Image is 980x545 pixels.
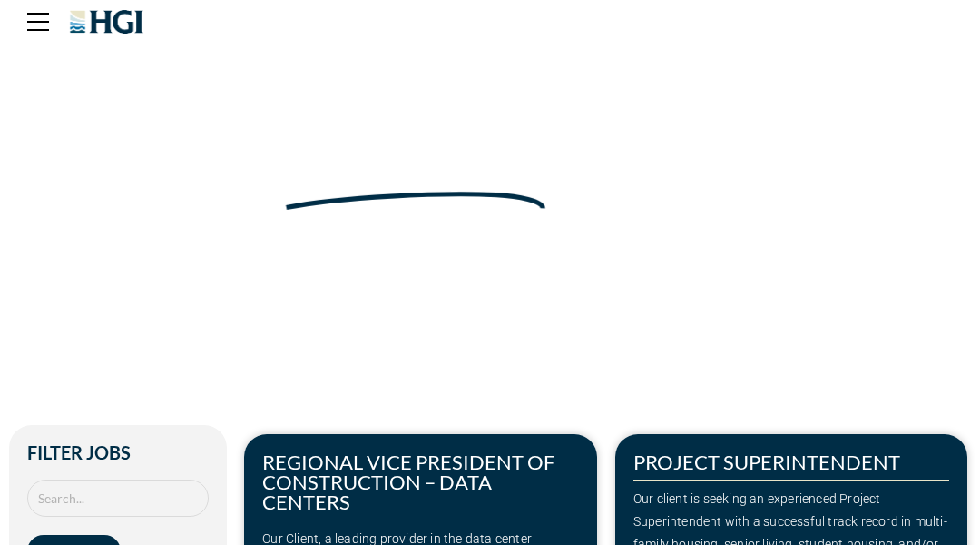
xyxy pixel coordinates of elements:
[9,228,236,246] span: »
[54,228,236,246] span: Construction & Development
[262,450,554,514] a: REGIONAL VICE PRESIDENT OF CONSTRUCTION – DATA CENTERS
[633,450,900,474] a: PROJECT SUPERINTENDENT
[27,443,209,461] h2: Filter Jobs
[9,138,271,203] span: Make Your
[282,141,549,201] span: Next Move
[27,480,209,517] input: Search Job
[9,228,47,246] a: Home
